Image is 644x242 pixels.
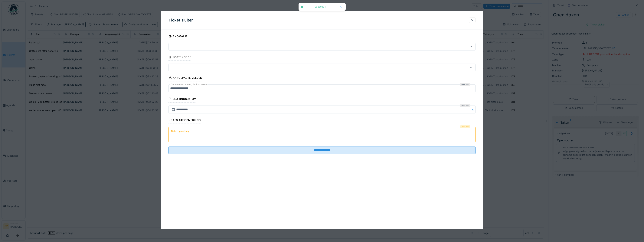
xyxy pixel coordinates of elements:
[305,5,335,8] div: Success !
[460,104,470,107] div: Verplicht
[168,75,202,81] div: Aangepaste velden
[460,125,470,128] div: Verplicht
[168,18,194,23] h3: Ticket sluiten
[460,83,470,86] div: Verplicht
[168,96,196,103] div: Sluitingsdatum
[471,106,476,113] button: Close
[170,83,208,86] label: Ondernomen acties / Actions taken
[170,129,190,134] label: Afsluit opmerking
[168,117,201,124] div: Afsluit opmerking
[168,54,191,61] div: Kostencode
[168,34,187,40] div: Anomalie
